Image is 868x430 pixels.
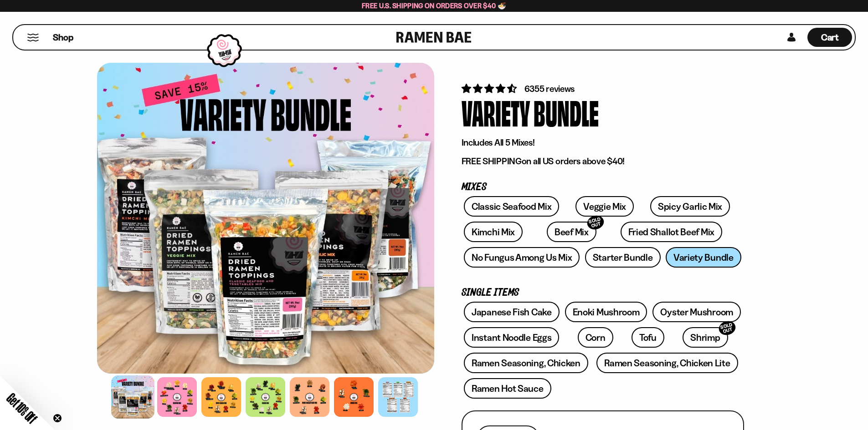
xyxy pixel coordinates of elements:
a: Ramen Hot Sauce [464,378,551,399]
a: Enoki Mushroom [565,302,647,322]
a: Corn [578,327,613,348]
div: Variety [462,95,530,129]
span: 6355 reviews [524,83,575,94]
span: Cart [821,32,839,43]
a: Spicy Garlic Mix [650,196,730,217]
a: Instant Noodle Eggs [464,327,559,348]
a: Kimchi Mix [464,222,523,242]
div: SOLD OUT [717,319,737,337]
a: Veggie Mix [575,196,634,217]
a: Japanese Fish Cake [464,302,560,322]
p: Single Items [462,288,744,297]
button: Mobile Menu Trigger [27,34,39,41]
a: Shop [53,28,73,47]
a: Fried Shallot Beef Mix [621,222,722,242]
span: Free U.S. Shipping on Orders over $40 🍜 [362,1,506,10]
a: Ramen Seasoning, Chicken [464,353,588,373]
div: Bundle [534,95,599,129]
a: ShrimpSOLD OUT [683,327,728,348]
a: Starter Bundle [585,247,661,268]
strong: FREE SHIPPING [462,156,522,167]
button: Close teaser [53,414,62,423]
span: Get 10% Off [4,390,40,426]
a: Tofu [632,327,664,348]
a: Beef MixSOLD OUT [547,222,596,242]
span: Shop [53,31,73,44]
a: Classic Seafood Mix [464,196,559,217]
a: Cart [807,25,852,50]
a: Oyster Mushroom [652,302,741,322]
a: Ramen Seasoning, Chicken Lite [596,353,738,373]
p: on all US orders above $40! [462,156,744,167]
p: Includes All 5 Mixes! [462,137,744,148]
a: No Fungus Among Us Mix [464,247,580,268]
p: Mixes [462,183,744,192]
span: 4.63 stars [462,83,519,94]
div: SOLD OUT [586,214,606,232]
